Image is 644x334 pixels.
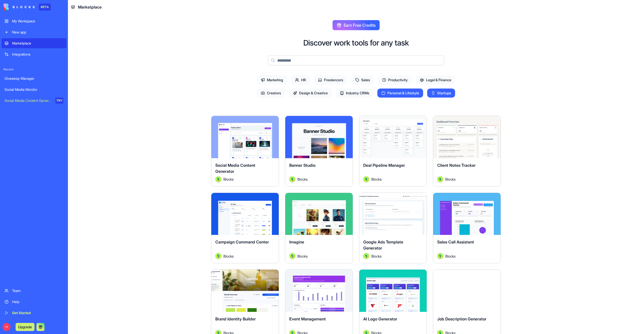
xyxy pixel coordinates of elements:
[437,163,476,168] span: Client Notes Tracker
[2,96,66,106] a: Social Media Content GeneratorTRY
[12,299,63,304] div: Help
[55,98,63,104] div: TRY
[211,116,279,187] a: Social Media Content GeneratorAvatarBlocks
[285,116,353,187] a: Banner StudioAvatarBlocks
[314,75,347,85] span: Freelancers
[437,253,443,259] img: Avatar
[12,310,63,315] div: Get Started
[289,163,315,168] span: Banner Studio
[2,38,66,48] a: Marketplace
[2,308,66,318] a: Get Started
[303,38,409,47] h2: Discover work tools for any task
[2,49,66,59] a: Integrations
[291,75,310,85] span: HR
[445,177,456,182] span: Blocks
[215,253,221,259] img: Avatar
[12,288,63,293] div: Team
[2,27,66,37] a: New app
[2,297,66,307] a: Help
[427,89,455,98] span: Startups
[5,76,63,81] div: Giveaway Manager
[78,4,102,10] span: Marketplace
[2,73,66,83] a: Giveaway Manager
[215,239,269,244] span: Campaign Command Center
[12,30,63,35] div: New app
[363,239,403,251] span: Google Ads Template Generator
[5,98,52,103] div: Social Media Content Generator
[333,20,380,30] button: Earn Free Credits
[257,75,287,85] span: Marketing
[363,253,369,259] img: Avatar
[12,19,63,24] div: My Workspace
[437,176,443,182] img: Avatar
[378,75,412,85] span: Productivity
[371,177,382,182] span: Blocks
[16,323,34,331] button: Upgrade
[297,254,308,259] span: Blocks
[437,316,487,321] span: Job Description Generator
[344,22,376,28] span: Earn Free Credits
[289,239,304,244] span: Imagine
[257,89,285,98] span: Creators
[445,254,456,259] span: Blocks
[289,316,326,321] span: Event Management
[39,4,51,11] div: BETA
[371,254,382,259] span: Blocks
[437,239,474,244] span: Sales Call Assistant
[336,89,373,98] span: Industry CRMs
[363,163,405,168] span: Deal Pipeline Manager
[433,193,501,264] a: Sales Call AssistantAvatarBlocks
[289,253,295,259] img: Avatar
[297,177,308,182] span: Blocks
[285,193,353,264] a: ImagineAvatarBlocks
[3,323,11,331] span: H
[416,75,455,85] span: Legal & Finance
[12,52,63,57] div: Integrations
[12,41,63,46] div: Marketplace
[359,193,427,264] a: Google Ads Template GeneratorAvatarBlocks
[211,193,279,264] a: Campaign Command CenterAvatarBlocks
[4,4,35,11] img: logo
[215,163,255,174] span: Social Media Content Generator
[289,89,332,98] span: Design & Creative
[377,89,423,98] span: Personal & Lifestyle
[363,176,369,182] img: Avatar
[2,67,66,71] span: Recent
[2,16,66,26] a: My Workspace
[2,85,66,95] a: Social Media Monitor
[223,177,234,182] span: Blocks
[4,4,51,11] a: BETA
[5,87,63,92] div: Social Media Monitor
[433,116,501,187] a: Client Notes TrackerAvatarBlocks
[359,116,427,187] a: Deal Pipeline ManagerAvatarBlocks
[16,324,34,329] a: Upgrade
[2,286,66,296] a: Team
[215,316,256,321] span: Brand Identity Builder
[215,176,221,182] img: Avatar
[289,176,295,182] img: Avatar
[351,75,374,85] span: Sales
[363,316,397,321] span: AI Logo Generator
[223,254,234,259] span: Blocks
